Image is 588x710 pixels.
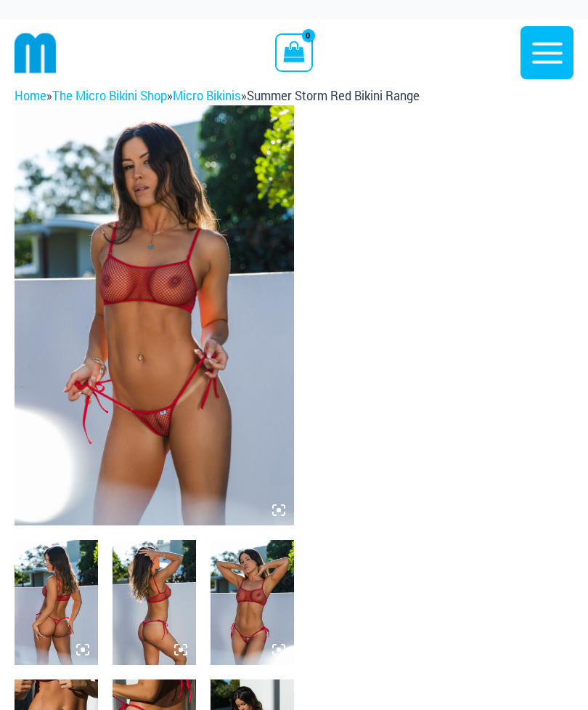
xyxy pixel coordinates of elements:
[275,33,312,71] a: View Shopping Cart, empty
[113,540,196,665] img: Summer Storm Red 332 Crop Top 449 Thong
[173,88,241,103] a: Micro Bikinis
[247,88,420,103] span: Summer Storm Red Bikini Range
[52,88,167,103] a: The Micro Bikini Shop
[15,88,420,103] span: » » »
[15,88,46,103] a: Home
[15,540,98,665] img: Summer Storm Red 332 Crop Top 449 Thong
[15,105,294,525] img: Summer Storm Red 332 Crop Top 449 Thong
[211,540,294,665] img: Summer Storm Red 332 Crop Top 449 Thong
[15,32,57,74] img: cropped mm emblem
